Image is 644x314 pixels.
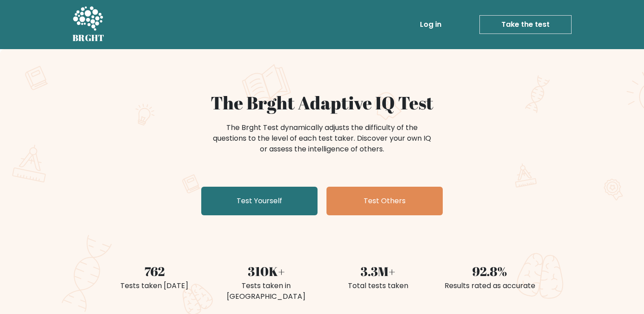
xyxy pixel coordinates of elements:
div: 310K+ [216,262,317,281]
div: The Brght Test dynamically adjusts the difficulty of the questions to the level of each test take... [210,122,434,155]
div: 92.8% [439,262,540,281]
div: Results rated as accurate [439,281,540,291]
a: Log in [416,16,445,33]
div: 3.3M+ [327,262,428,281]
a: Take the test [479,15,572,34]
a: Test Yourself [201,187,318,215]
a: BRGHT [72,4,105,46]
h5: BRGHT [72,33,105,43]
div: Total tests taken [327,281,428,291]
h1: The Brght Adaptive IQ Test [104,92,540,113]
div: 762 [104,262,205,281]
a: Test Others [326,187,443,215]
div: Tests taken in [GEOGRAPHIC_DATA] [216,281,317,302]
div: Tests taken [DATE] [104,281,205,291]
